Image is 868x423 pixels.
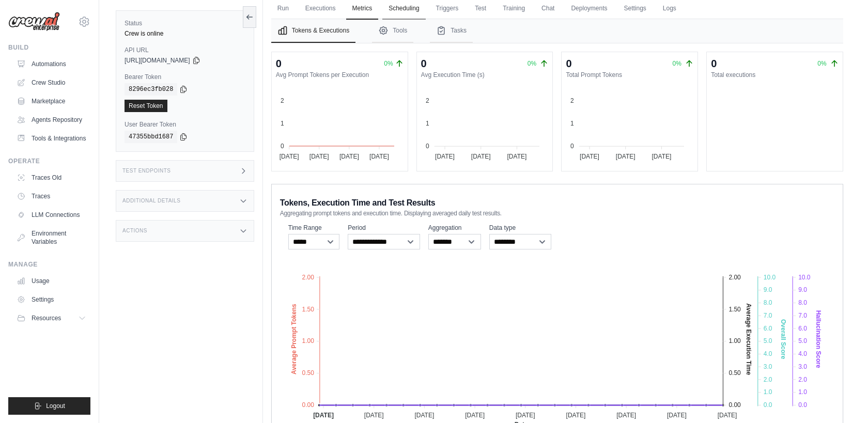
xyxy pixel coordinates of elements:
label: API URL [125,46,245,54]
label: Period [348,224,420,232]
tspan: 0 [426,143,429,150]
div: Operate [8,157,90,165]
tspan: 0.00 [729,401,741,409]
tspan: 7.0 [764,312,772,319]
tspan: 1.50 [302,306,314,313]
tspan: 0.0 [764,401,772,409]
tspan: 2.0 [764,376,772,383]
label: Status [125,19,245,27]
div: Build [8,43,90,52]
div: Crew is online [125,29,245,38]
tspan: 4.0 [764,350,772,357]
tspan: 1.00 [729,337,741,344]
tspan: 5.0 [798,337,807,344]
span: Tokens, Execution Time and Test Results [280,197,436,209]
tspan: [DATE] [566,412,585,419]
span: 0% [673,60,681,67]
tspan: 2 [281,97,284,104]
nav: Tabs [271,19,843,43]
tspan: 10.0 [764,274,776,281]
a: Tools & Integrations [12,130,90,147]
tspan: 0.50 [302,369,314,377]
text: Hallucination Score [814,310,822,368]
text: Average Prompt Tokens [290,304,298,374]
tspan: 0 [570,143,574,150]
tspan: 8.0 [798,299,807,306]
tspan: [DATE] [435,153,455,160]
tspan: 1 [570,120,574,127]
tspan: 1.0 [798,388,807,396]
dt: Avg Execution Time (s) [421,71,549,79]
a: Crew Studio [12,74,90,91]
tspan: 1.50 [729,306,741,313]
span: Logout [46,402,65,410]
a: Environment Variables [12,225,90,250]
tspan: [DATE] [516,412,535,419]
label: User Bearer Token [125,120,245,129]
a: Traces [12,188,90,205]
tspan: 8.0 [764,299,772,306]
div: Chat Widget [816,373,868,423]
tspan: [DATE] [717,412,737,419]
button: Tokens & Executions [271,19,355,43]
button: Resources [12,310,90,326]
a: Agents Repository [12,112,90,128]
span: [URL][DOMAIN_NAME] [125,56,190,65]
dt: Total executions [711,71,839,79]
button: Logout [8,397,90,415]
tspan: 9.0 [798,286,807,293]
tspan: [DATE] [507,153,526,160]
tspan: 6.0 [798,325,807,332]
code: 47355bbd1687 [125,131,177,143]
tspan: [DATE] [465,412,485,419]
span: 0% [384,59,393,68]
span: Aggregating prompt tokens and execution time. Displaying averaged daily test results. [280,209,502,217]
tspan: 0.50 [729,369,741,377]
h3: Test Endpoints [122,168,171,174]
tspan: [DATE] [616,412,636,419]
tspan: 1 [281,120,284,127]
div: 0 [421,56,427,71]
dt: Avg Prompt Tokens per Execution [276,71,404,79]
a: Usage [12,273,90,289]
tspan: 5.0 [764,337,772,344]
tspan: 1.00 [302,337,314,344]
tspan: 4.0 [798,350,807,357]
tspan: 3.0 [798,363,807,370]
a: Marketplace [12,93,90,109]
tspan: [DATE] [280,153,299,160]
div: 0 [276,56,282,71]
tspan: [DATE] [313,412,334,419]
tspan: [DATE] [667,412,687,419]
span: 0% [528,60,536,67]
tspan: [DATE] [369,153,389,160]
tspan: [DATE] [652,153,672,160]
text: Average Execution Time [745,303,752,375]
a: Reset Token [125,100,167,112]
tspan: 1 [426,120,429,127]
tspan: [DATE] [616,153,636,160]
tspan: 2 [570,97,574,104]
tspan: 0.00 [302,401,314,409]
tspan: [DATE] [580,153,600,160]
label: Time Range [288,224,340,232]
label: Aggregation [428,224,481,232]
div: 0 [566,56,571,71]
button: Tools [372,19,413,43]
dt: Total Prompt Tokens [566,71,693,79]
a: Automations [12,56,90,72]
img: Logo [8,12,60,32]
tspan: 2.0 [798,376,807,383]
tspan: 2.00 [729,274,741,281]
a: Traces Old [12,169,90,186]
tspan: [DATE] [471,153,490,160]
h3: Actions [122,228,147,234]
tspan: 10.0 [798,274,811,281]
tspan: [DATE] [414,412,434,419]
tspan: [DATE] [339,153,359,160]
tspan: 2.00 [302,274,314,281]
tspan: 0 [281,143,284,150]
a: LLM Connections [12,207,90,223]
tspan: 0.0 [798,401,807,409]
label: Bearer Token [125,73,245,81]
